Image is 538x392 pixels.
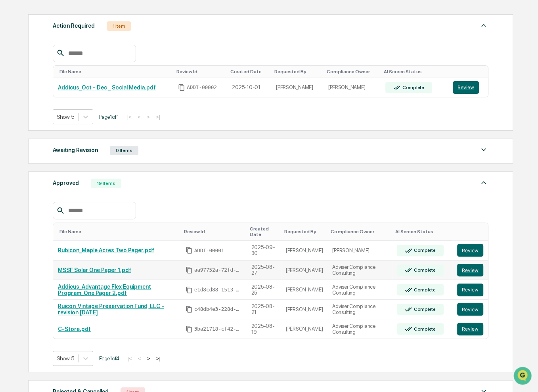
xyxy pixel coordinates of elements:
[59,229,178,234] div: Toggle SortBy
[125,355,134,362] button: |<
[230,69,268,74] div: Toggle SortBy
[194,306,242,312] span: c48db4e3-228d-413f-85c5-abb1a8f2afdd
[58,326,91,332] a: C-Store.pdf
[187,84,217,91] span: ADDI-00002
[66,107,69,114] span: •
[186,325,193,333] span: Copy Id
[54,158,101,173] a: 🗄️Attestations
[59,69,170,74] div: Toggle SortBy
[36,60,130,68] div: Start new chat
[194,267,242,273] span: aa97752a-72fd-403f-a0f1-7c87a7a45a3a
[16,129,22,135] img: 1746055101610-c473b297-6a78-478c-a979-82029cc54cd1
[384,69,445,74] div: Toggle SortBy
[25,107,64,114] span: [PERSON_NAME]
[513,366,534,387] iframe: Open customer support
[327,261,392,280] td: Adviser Compliance Consulting
[271,78,324,97] td: [PERSON_NAME]
[70,107,86,114] span: [DATE]
[281,241,328,261] td: [PERSON_NAME]
[36,68,109,74] div: We're available if you need us!
[412,247,436,253] div: Complete
[57,162,64,169] div: 🗄️
[58,247,154,253] a: Rubicon_Maple Acres Two Pager.pdf
[136,355,144,362] button: <
[16,108,22,114] img: 1746055101610-c473b297-6a78-478c-a979-82029cc54cd1
[99,355,119,362] span: Page 1 of 4
[65,162,98,169] span: Attestations
[281,319,328,339] td: [PERSON_NAME]
[479,145,488,154] img: caret
[247,300,281,320] td: 2025-08-21
[16,177,50,185] span: Data Lookup
[135,63,144,72] button: Start new chat
[457,264,483,276] button: Review
[194,287,242,293] span: e1d8cd88-1513-46f0-8219-edf972774b7e
[453,81,479,94] button: Review
[186,286,193,293] span: Copy Id
[395,229,449,234] div: Toggle SortBy
[8,60,22,74] img: 1746055101610-c473b297-6a78-478c-a979-82029cc54cd1
[250,226,278,237] div: Toggle SortBy
[194,326,242,332] span: 3ba21718-cf42-4785-a5f0-23e0a55bf5fd
[331,229,389,234] div: Toggle SortBy
[412,326,436,332] div: Complete
[401,85,424,90] div: Complete
[453,81,483,94] a: Review
[123,86,144,95] button: See all
[457,284,483,296] button: Review
[281,261,328,280] td: [PERSON_NAME]
[186,266,193,274] span: Copy Id
[176,69,224,74] div: Toggle SortBy
[8,100,21,112] img: Jack Rasmussen
[227,78,271,97] td: 2025-10-01
[66,129,69,135] span: •
[135,114,143,120] button: <
[144,114,152,120] button: >
[5,158,54,173] a: 🖐️Preclearance
[107,21,131,31] div: 1 Item
[154,355,163,362] button: >|
[16,162,51,169] span: Preclearance
[412,306,436,312] div: Complete
[454,69,485,74] div: Toggle SortBy
[17,60,31,74] img: 8933085812038_c878075ebb4cc5468115_72.jpg
[247,280,281,300] td: 2025-08-25
[327,319,392,339] td: Adviser Compliance Consulting
[53,145,98,155] div: Awaiting Revision
[459,229,485,234] div: Toggle SortBy
[70,129,86,135] span: [DATE]
[327,280,392,300] td: Adviser Compliance Consulting
[58,267,131,273] a: MSSF Solar One Pager 1.pdf
[274,69,320,74] div: Toggle SortBy
[327,300,392,320] td: Adviser Compliance Consulting
[58,303,164,316] a: Ruicon_Vintage Preservation Fund, LLC - revision [DATE]
[457,303,483,316] button: Review
[58,84,156,91] a: Addicus_Oct - Dec _ Social Media.pdf
[281,280,328,300] td: [PERSON_NAME]
[457,244,483,257] button: Review
[5,173,53,188] a: 🔎Data Lookup
[56,196,96,202] a: Powered byPylon
[145,355,153,362] button: >
[53,178,79,188] div: Approved
[412,267,436,273] div: Complete
[99,114,119,120] span: Page 1 of 1
[457,323,483,335] button: Review
[186,306,193,313] span: Copy Id
[479,178,488,187] img: caret
[25,129,64,135] span: [PERSON_NAME]
[153,114,163,120] button: >|
[194,247,224,254] span: ADDI-00001
[281,300,328,320] td: [PERSON_NAME]
[247,261,281,280] td: 2025-08-27
[53,21,95,31] div: Action Required
[327,241,392,261] td: [PERSON_NAME]
[8,177,14,184] div: 🔎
